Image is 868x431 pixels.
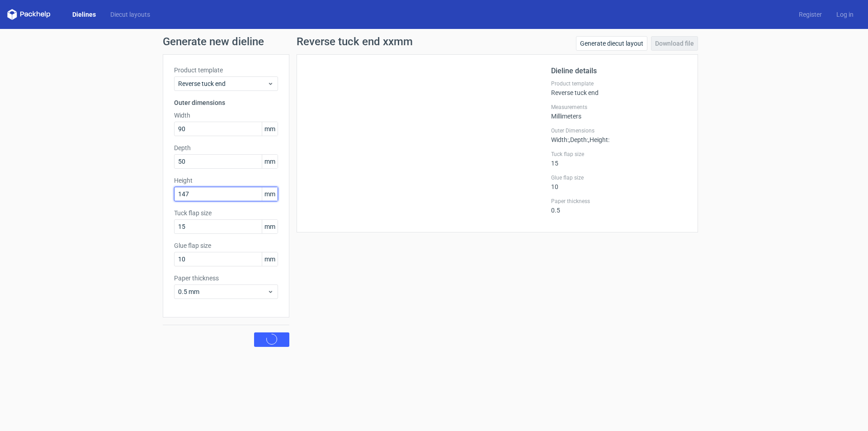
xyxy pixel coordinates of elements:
[174,98,278,107] h3: Outer dimensions
[262,252,278,266] span: mm
[262,122,278,136] span: mm
[163,36,705,47] h1: Generate new dieline
[551,198,687,205] label: Paper thickness
[103,10,157,19] a: Diecut layouts
[588,136,609,143] span: , Height :
[576,36,647,51] a: Generate diecut layout
[829,10,861,19] a: Log in
[262,187,278,201] span: mm
[551,136,569,143] span: Width :
[174,66,278,75] label: Product template
[178,79,267,88] span: Reverse tuck end
[178,287,267,296] span: 0.5 mm
[65,10,103,19] a: Dielines
[174,208,278,218] label: Tuck flap size
[792,10,829,19] a: Register
[551,151,687,158] label: Tuck flap size
[297,36,413,47] h1: Reverse tuck end xxmm
[262,220,278,233] span: mm
[551,80,687,96] div: Reverse tuck end
[551,104,687,111] label: Measurements
[174,176,278,185] label: Height
[551,174,687,181] label: Glue flap size
[551,151,687,167] div: 15
[174,241,278,250] label: Glue flap size
[569,136,588,143] span: , Depth :
[262,155,278,168] span: mm
[551,104,687,120] div: Millimeters
[174,143,278,152] label: Depth
[551,127,687,134] label: Outer Dimensions
[551,80,687,87] label: Product template
[551,66,687,76] h2: Dieline details
[551,198,687,214] div: 0.5
[551,174,687,190] div: 10
[174,274,278,283] label: Paper thickness
[174,111,278,120] label: Width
